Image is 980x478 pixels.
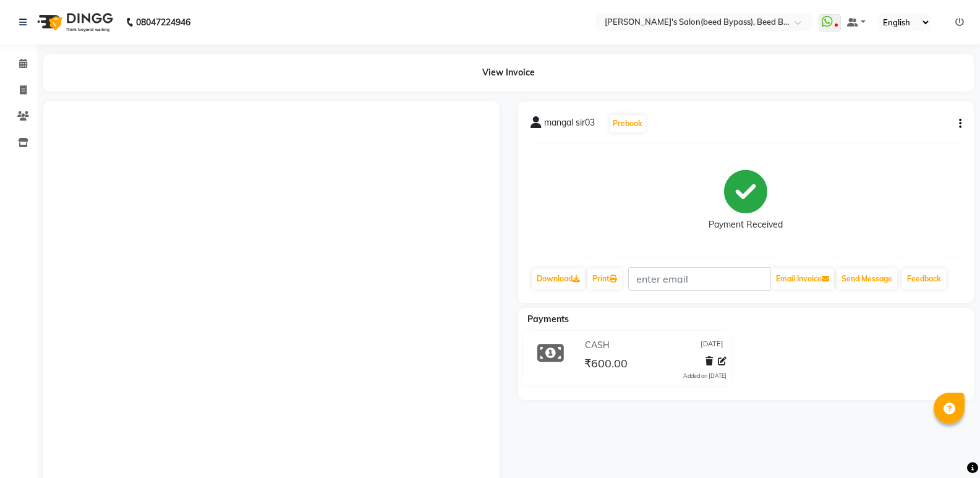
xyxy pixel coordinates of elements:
input: enter email [628,267,770,291]
img: logo [32,5,116,40]
button: Prebook [610,115,646,132]
div: Added on [DATE] [683,372,726,380]
a: Print [587,268,622,289]
a: Feedback [902,268,946,289]
b: 08047224946 [136,5,190,40]
button: Email Invoice [771,268,834,289]
div: Payment Received [709,218,783,231]
a: Download [532,268,585,289]
div: View Invoice [43,54,974,92]
button: Send Message [837,268,897,289]
span: CASH [585,339,610,352]
span: ₹600.00 [584,356,628,373]
span: Payments [527,314,569,325]
iframe: chat widget [928,429,968,466]
span: [DATE] [701,339,723,352]
span: mangal sir03 [544,116,595,134]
